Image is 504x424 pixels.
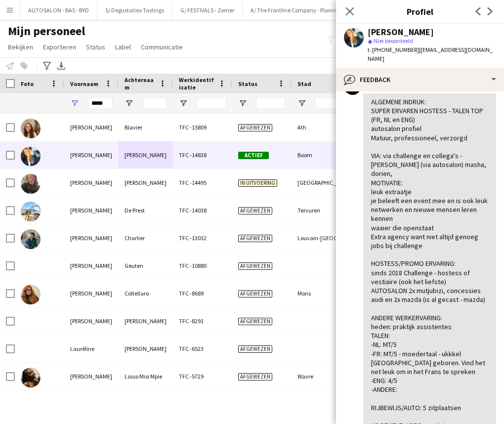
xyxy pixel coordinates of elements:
[64,390,119,418] div: [PERSON_NAME]
[119,335,173,362] div: [PERSON_NAME]
[292,114,351,141] div: Ath
[115,42,131,51] span: Label
[119,363,173,390] div: Losso Misi Mpie
[173,307,232,335] div: TFC -8291
[368,46,493,62] span: | [EMAIL_ADDRESS][DOMAIN_NAME]
[21,368,41,387] img: Aurélie Losso Misi Mpie
[119,307,173,335] div: [PERSON_NAME]
[70,99,79,108] button: Open Filtermenu
[141,42,183,51] span: Communicatie
[119,169,173,196] div: [PERSON_NAME]
[21,174,41,194] img: Aurélie Van aarsen
[39,41,80,53] a: Exporteren
[173,335,232,362] div: TFC -6523
[64,224,119,252] div: [PERSON_NAME]
[173,390,232,418] div: TFC -4108
[125,99,133,108] button: Open Filtermenu
[173,114,232,141] div: TFC -15809
[238,179,277,187] span: In uitvoering
[336,68,504,91] div: Feedback
[292,224,351,252] div: Louvain-[GEOGRAPHIC_DATA]
[292,280,351,307] div: Mons
[238,80,257,87] span: Status
[64,280,119,307] div: [PERSON_NAME]
[21,285,41,304] img: Aurélia Coltellaro
[238,290,272,297] span: Afgewezen
[119,141,173,169] div: [PERSON_NAME]
[292,141,351,169] div: Boom
[119,224,173,252] div: Charlier
[173,252,232,279] div: TFC -10880
[238,152,269,159] span: Actief
[64,169,119,196] div: [PERSON_NAME]
[119,197,173,224] div: De Prest
[111,41,135,53] a: Label
[21,146,41,166] img: Aurélie Van Reybroeck
[368,46,419,53] span: t. [PHONE_NUMBER]
[238,207,272,214] span: Afgewezen
[336,5,504,18] h3: Profiel
[238,262,272,270] span: Afgewezen
[238,235,272,242] span: Afgewezen
[292,363,351,390] div: Wavre
[43,42,76,51] span: Exporteren
[292,197,351,224] div: Tervuren
[21,229,41,249] img: Aurélie Charlier
[20,0,97,20] button: AUTOSALON - BAS - BYD
[297,99,306,108] button: Open Filtermenu
[374,37,413,44] span: Niet beoordeeld
[243,0,351,20] button: A/ The Frontline Company - Planning
[173,169,232,196] div: TFC -14495
[179,99,188,108] button: Open Filtermenu
[64,114,119,141] div: [PERSON_NAME]
[97,0,172,20] button: S/ Degustaties-Tastings
[64,141,119,169] div: [PERSON_NAME]
[173,224,232,252] div: TFC -13032
[179,76,214,91] span: Werkidentificatie
[21,80,34,87] span: Foto
[64,335,119,362] div: Lauréline
[86,42,105,51] span: Status
[173,141,232,169] div: TFC -14838
[64,307,119,335] div: [PERSON_NAME]
[238,318,272,325] span: Afgewezen
[137,41,187,53] a: Communicatie
[21,202,41,221] img: Aurélie De Prest
[41,60,53,72] app-action-btn: Geavanceerde filters
[173,280,232,307] div: TFC -8689
[119,390,173,418] div: Genot
[238,345,272,353] span: Afgewezen
[88,97,113,109] input: Voornaam Filter Invoer
[21,119,41,138] img: Aurélie Blavier
[297,80,311,87] span: Stad
[238,373,272,381] span: Afgewezen
[315,97,345,109] input: Stad Filter Invoer
[55,60,67,72] app-action-btn: Exporteer XLSX
[64,197,119,224] div: [PERSON_NAME]
[368,28,434,37] div: [PERSON_NAME]
[70,80,98,87] span: Voornaam
[8,24,85,39] span: Mijn personeel
[8,42,33,51] span: Bekijken
[173,363,232,390] div: TFC -5729
[292,169,351,196] div: [GEOGRAPHIC_DATA]
[172,0,243,20] button: G/ FESTIVALS - Zomer
[142,97,167,109] input: Achternaam Filter Invoer
[125,76,155,91] span: Achternaam
[238,99,247,108] button: Open Filtermenu
[119,280,173,307] div: Coltellaro
[64,252,119,279] div: [PERSON_NAME]
[173,197,232,224] div: TFC -14038
[119,252,173,279] div: Geuten
[4,41,37,53] a: Bekijken
[119,114,173,141] div: Blavier
[238,124,272,131] span: Afgewezen
[197,97,226,109] input: Werkidentificatie Filter Invoer
[64,363,119,390] div: [PERSON_NAME]
[82,41,109,53] a: Status
[256,97,286,109] input: Status Filter Invoer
